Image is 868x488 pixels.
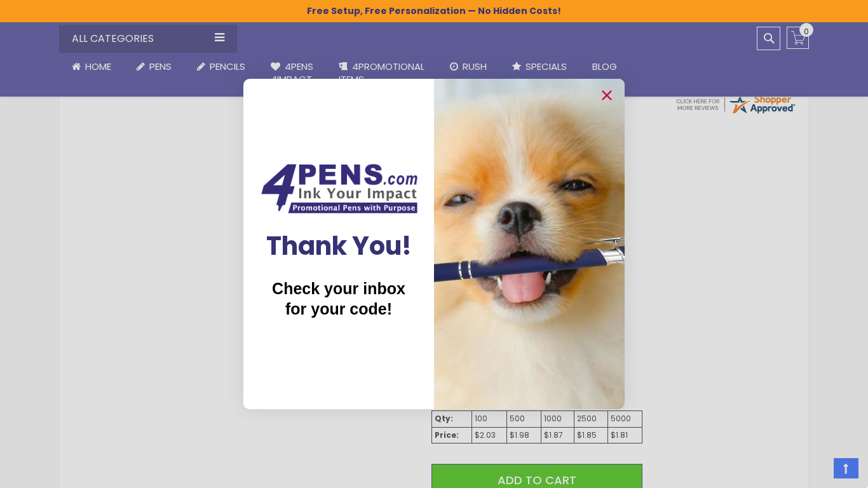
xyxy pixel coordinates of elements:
span: Check your inbox for your code! [272,280,405,318]
span: Thank You! [266,228,412,264]
img: Couch [256,160,421,217]
img: b2d7038a-49cb-4a70-a7cc-c7b8314b33fd.jpeg [434,79,625,409]
button: Close dialog [597,85,617,105]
